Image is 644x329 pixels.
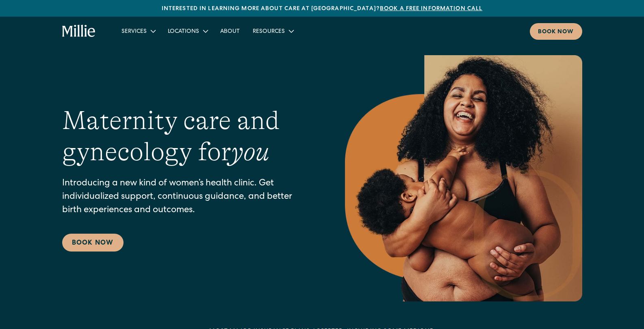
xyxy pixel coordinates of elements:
[214,24,246,38] a: About
[538,28,574,37] div: Book now
[62,177,312,217] p: Introducing a new kind of women’s health clinic. Get individualized support, continuous guidance,...
[231,137,269,166] em: you
[115,24,161,38] div: Services
[530,23,582,40] a: Book now
[121,28,147,36] div: Services
[345,55,582,301] img: Smiling mother with her baby in arms, celebrating body positivity and the nurturing bond of postp...
[168,28,199,36] div: Locations
[253,28,285,36] div: Resources
[246,24,299,38] div: Resources
[62,25,96,38] a: home
[161,24,214,38] div: Locations
[62,105,312,168] h1: Maternity care and gynecology for
[380,6,482,12] a: Book a free information call
[62,234,124,252] a: Book Now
